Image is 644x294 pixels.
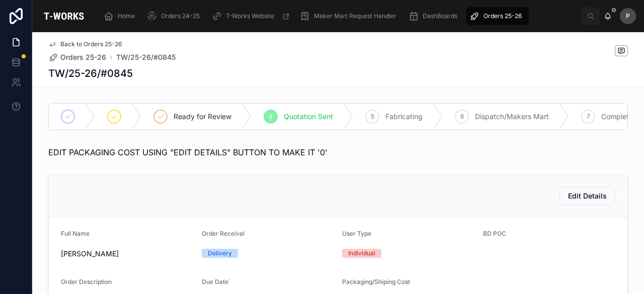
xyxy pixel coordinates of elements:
img: App logo [40,8,88,24]
span: Home [118,12,135,20]
a: Home [101,7,142,25]
a: T-Works Website [209,7,295,25]
a: Orders 24-25 [144,7,207,25]
span: 7 [587,113,590,121]
a: Maker Mart Request Handler [297,7,404,25]
span: Packaging/Shiping Cost [342,278,410,285]
span: T-Works Website [226,12,274,20]
span: Orders 25-26 [60,52,106,62]
span: Due Date` [202,278,230,285]
h1: TW/25-26/#0845 [48,66,133,80]
a: DashBoards [406,7,464,25]
span: 4 [269,113,273,121]
span: Orders 24-25 [161,12,200,20]
span: Orders 25-26 [484,12,522,20]
a: Orders 25-26 [466,7,529,25]
div: Delivery [208,249,232,258]
span: DashBoards [423,12,457,20]
span: 6 [460,113,464,121]
span: 5 [371,113,374,121]
a: Orders 25-26 [48,52,106,62]
span: User Type [342,230,371,237]
span: [PERSON_NAME] [61,249,194,259]
span: EDIT PACKAGING COST USING "EDIT DETAILS" BUTTON TO MAKE IT '0' [48,147,328,157]
a: Back to Orders 25-26 [48,40,122,48]
span: Edit Details [568,191,607,201]
span: Complete [601,112,633,122]
span: Back to Orders 25-26 [60,40,122,48]
button: Edit Details [559,187,615,205]
span: BD POC [483,230,506,237]
div: Individual [348,249,375,258]
span: Order Description [61,278,112,285]
span: P [626,12,630,20]
span: Ready for Review [174,112,231,122]
span: Maker Mart Request Handler [314,12,396,20]
span: Full Name [61,230,90,237]
span: Fabricating [385,112,423,122]
div: scrollable content [96,5,582,27]
a: TW/25-26/#0845 [116,52,176,62]
span: Quotation Sent [284,112,333,122]
span: Order Receival [202,230,245,237]
span: Dispatch/Makers Mart [475,112,549,122]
